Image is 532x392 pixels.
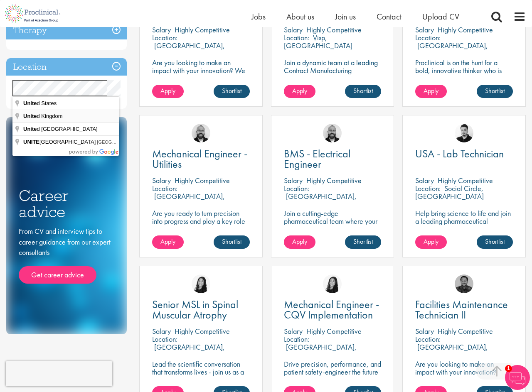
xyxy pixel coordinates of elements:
img: Mike Raletz [455,274,473,293]
span: [GEOGRAPHIC_DATA], [GEOGRAPHIC_DATA], [GEOGRAPHIC_DATA] [97,140,245,145]
span: Senior MSL in Spinal Muscular Atrophy [152,297,238,322]
div: From CV and interview tips to career guidance from our expert consultants [19,226,114,284]
h3: Therapy [6,22,127,39]
p: [GEOGRAPHIC_DATA], [GEOGRAPHIC_DATA] [415,342,488,360]
p: Highly Competitive [306,176,362,185]
a: Shortlist [477,235,513,249]
span: Location: [152,184,177,193]
span: Unite [23,113,37,119]
span: Location: [284,33,309,42]
p: Help bring science to life and join a leading pharmaceutical company to play a key role in delive... [415,209,513,249]
img: Chatbot [505,365,530,390]
h3: Career advice [19,188,114,220]
a: Shortlist [477,85,513,98]
img: Anderson Maldonado [455,124,473,142]
p: [GEOGRAPHIC_DATA], [GEOGRAPHIC_DATA] [415,41,488,58]
span: Location: [415,33,441,42]
iframe: reCAPTCHA [6,361,112,386]
span: Apply [292,86,307,95]
span: Apply [424,86,438,95]
a: Apply [152,235,184,249]
p: [GEOGRAPHIC_DATA], [GEOGRAPHIC_DATA] [152,191,225,209]
p: Highly Competitive [175,176,230,185]
img: Numhom Sudsok [192,274,210,293]
p: [GEOGRAPHIC_DATA], [GEOGRAPHIC_DATA] [152,342,225,360]
span: Location: [415,334,441,344]
a: Jobs [251,11,266,22]
a: Senior MSL in Spinal Muscular Atrophy [152,299,250,320]
a: USA - Lab Technician [415,149,513,159]
span: Salary [284,326,303,336]
span: d States [23,100,58,106]
a: Facilities Maintenance Technician II [415,299,513,320]
span: [GEOGRAPHIC_DATA] [23,139,97,145]
p: Drive precision, performance, and patient safety-engineer the future of pharma with CQV excellence. [284,360,382,384]
span: Salary [415,326,434,336]
p: Are you looking to make an impact with your innovation? [415,360,513,376]
img: Numhom Sudsok [323,274,342,293]
a: Shortlist [214,235,250,249]
p: Highly Competitive [438,326,493,336]
p: Are you looking to make an impact with your innovation? We are working with a well-established ph... [152,59,250,114]
span: Location: [415,184,441,193]
span: Salary [152,326,171,336]
a: Apply [284,235,315,249]
p: Join a cutting-edge pharmaceutical team where your precision and passion for engineering will hel... [284,209,382,249]
p: Highly Competitive [438,25,493,34]
p: Highly Competitive [175,326,230,336]
a: About us [286,11,314,22]
h3: Location [6,58,127,76]
span: Facilities Maintenance Technician II [415,297,508,322]
p: [GEOGRAPHIC_DATA], [GEOGRAPHIC_DATA] [284,342,357,360]
span: Mechanical Engineer - Utilities [152,147,247,171]
a: Upload CV [422,11,459,22]
span: Salary [152,176,171,185]
p: Visp, [GEOGRAPHIC_DATA] [284,33,352,50]
p: Social Circle, [GEOGRAPHIC_DATA] [415,184,484,201]
img: Jordan Kiely [192,124,210,142]
span: Salary [284,176,303,185]
a: Apply [415,85,447,98]
p: Proclinical is on the hunt for a bold, innovative thinker who is ready to help push the boundarie... [415,59,513,98]
p: Join a dynamic team at a leading Contract Manufacturing Organisation and contribute to groundbrea... [284,59,382,98]
a: Mechanical Engineer - CQV Implementation [284,299,382,320]
span: UNITE [23,139,39,145]
p: Highly Competitive [306,25,362,34]
span: Salary [415,176,434,185]
span: Apply [424,237,438,246]
a: Shortlist [345,235,381,249]
span: d [GEOGRAPHIC_DATA] [23,126,99,132]
p: Highly Competitive [438,176,493,185]
span: Salary [152,25,171,34]
p: Are you ready to turn precision into progress and play a key role in shaping the future of pharma... [152,209,250,241]
span: USA - Lab Technician [415,147,504,161]
span: Unite [23,126,37,132]
a: Apply [152,85,184,98]
a: Apply [415,235,447,249]
a: Shortlist [345,85,381,98]
a: Mechanical Engineer - Utilities [152,149,250,169]
span: Apply [160,86,175,95]
span: Apply [160,237,175,246]
a: Contact [377,11,401,22]
span: d Kingdom [23,113,64,119]
span: Join us [335,11,356,22]
p: Highly Competitive [175,25,230,34]
span: Apply [292,237,307,246]
a: Shortlist [214,85,250,98]
span: Location: [284,184,309,193]
p: Highly Competitive [306,326,362,336]
span: Salary [415,25,434,34]
span: BMS - Electrical Engineer [284,147,350,171]
img: Jordan Kiely [323,124,342,142]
